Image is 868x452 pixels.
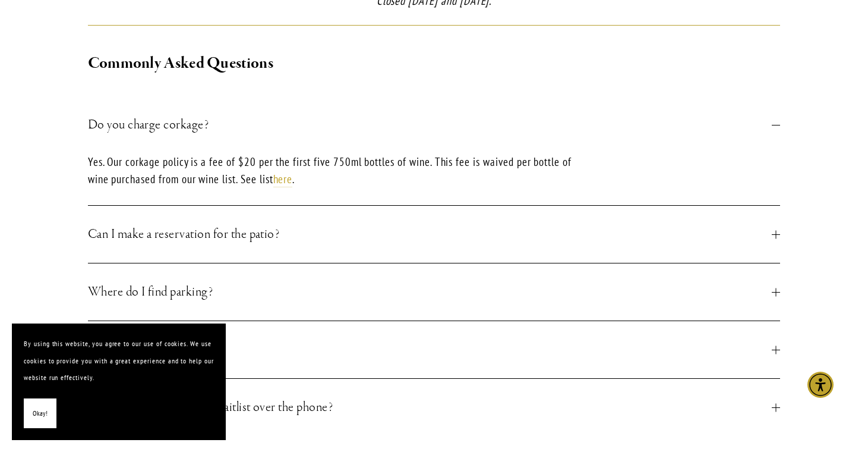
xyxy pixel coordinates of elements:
span: Can I make a reservation for the patio? [88,224,772,245]
p: Yes. Our corkage policy is a fee of $20 per the first five 750ml bottles of wine. This fee is wai... [88,153,573,187]
span: Do you charge corkage? [88,114,772,136]
button: Do you charge corkage? [88,96,781,153]
h2: Commonly Asked Questions [88,51,781,76]
button: Can I add my name to the waitlist over the phone? [88,379,781,436]
section: Cookie banner [12,324,226,440]
button: Can I bring my dog? [88,321,781,378]
p: By using this website, you agree to our use of cookies. We use cookies to provide you with a grea... [24,335,214,387]
button: Where do I find parking? [88,263,781,321]
span: Can I add my name to the waitlist over the phone? [88,397,772,418]
a: here [273,172,293,187]
span: Where do I find parking? [88,281,772,303]
span: Can I bring my dog? [88,339,772,360]
button: Okay! [24,398,56,429]
span: Okay! [33,405,48,422]
div: Accessibility Menu [807,372,834,398]
div: Do you charge corkage? [88,153,781,205]
button: Can I make a reservation for the patio? [88,206,781,263]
